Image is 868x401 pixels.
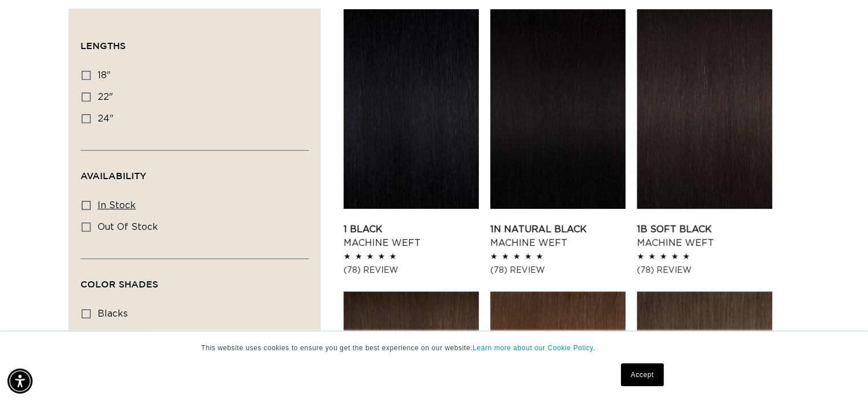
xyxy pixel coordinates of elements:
[80,279,158,289] span: Color Shades
[80,40,126,51] span: Lengths
[80,151,309,192] summary: Availability (0 selected)
[637,222,772,250] a: 1B Soft Black Machine Weft
[473,344,595,352] a: Learn more about our Cookie Policy.
[80,171,146,181] span: Availability
[98,114,114,123] span: 24"
[98,309,128,318] span: blacks
[98,71,111,80] span: 18"
[98,201,136,210] span: In stock
[7,368,33,394] div: Accessibility Menu
[344,222,479,250] a: 1 Black Machine Weft
[80,21,309,62] summary: Lengths (0 selected)
[98,222,158,232] span: Out of stock
[621,363,663,386] a: Accept
[80,259,309,300] summary: Color Shades (0 selected)
[201,343,667,353] p: This website uses cookies to ensure you get the best experience on our website.
[98,92,113,102] span: 22"
[490,222,625,250] a: 1N Natural Black Machine Weft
